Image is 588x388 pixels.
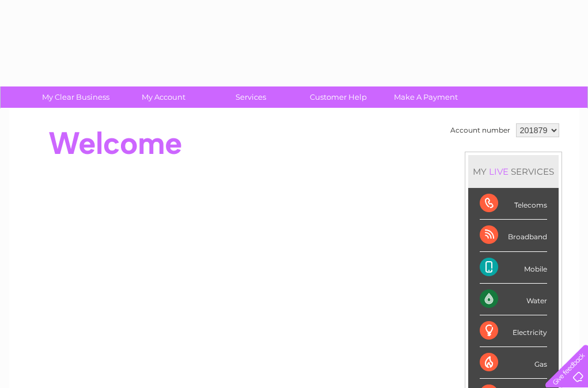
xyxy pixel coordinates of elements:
[203,86,298,108] a: Services
[480,252,547,284] div: Mobile
[28,86,123,108] a: My Clear Business
[378,86,473,108] a: Make A Payment
[480,284,547,315] div: Water
[447,120,513,140] td: Account number
[480,315,547,347] div: Electricity
[480,347,547,379] div: Gas
[487,166,511,177] div: LIVE
[480,188,547,220] div: Telecoms
[468,155,559,188] div: MY SERVICES
[116,86,211,108] a: My Account
[480,220,547,251] div: Broadband
[291,86,386,108] a: Customer Help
